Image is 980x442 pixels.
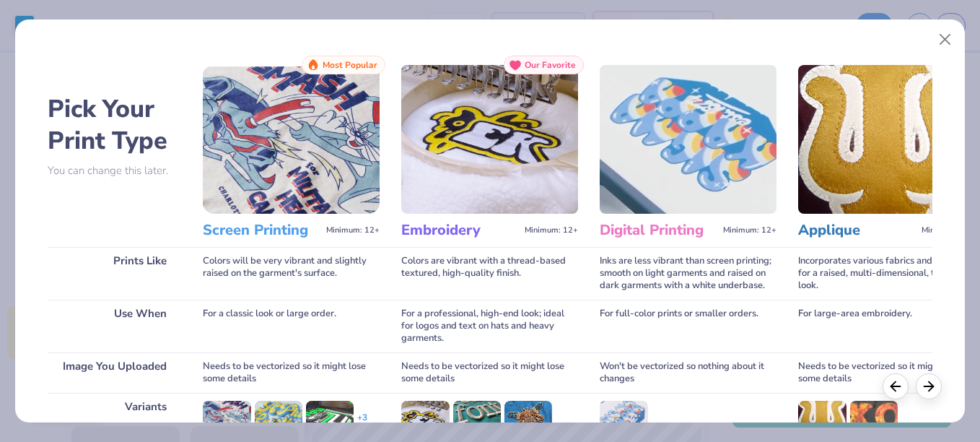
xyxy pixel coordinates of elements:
span: Most Popular [323,60,377,70]
div: + 3 [357,412,367,436]
div: For full-color prints or smaller orders. [600,300,776,352]
div: Colors will be very vibrant and slightly raised on the garment's surface. [203,247,380,300]
span: Minimum: 12+ [922,225,975,235]
h3: Screen Printing [203,221,320,240]
div: Won't be vectorized so nothing about it changes [600,352,776,393]
div: Incorporates various fabrics and threads for a raised, multi-dimensional, textured look. [798,247,975,300]
div: Use When [48,300,181,352]
div: Colors are vibrant with a thread-based textured, high-quality finish. [401,247,578,300]
img: Screen Printing [203,65,380,214]
img: Digital Printing [600,65,776,214]
img: Sublimated [850,401,898,433]
img: Standard [203,401,250,433]
img: Embroidery [401,65,578,214]
div: For a classic look or large order. [203,300,380,352]
img: Standard [798,401,846,433]
span: Minimum: 12+ [326,225,380,235]
p: You can change this later. [48,165,181,177]
img: 3D Puff [453,401,501,433]
img: Standard [600,401,647,433]
img: Puff Ink [255,401,302,433]
div: Prints Like [48,247,181,300]
span: Minimum: 12+ [723,225,776,235]
h3: Digital Printing [600,221,717,240]
img: Applique [798,65,975,214]
h3: Applique [798,221,916,240]
div: Needs to be vectorized so it might lose some details [203,352,380,393]
img: Neon Ink [306,401,354,433]
div: Needs to be vectorized so it might lose some details [798,352,975,393]
div: For large-area embroidery. [798,300,975,352]
h3: Embroidery [401,221,519,240]
div: For a professional, high-end look; ideal for logos and text on hats and heavy garments. [401,300,578,352]
img: Standard [401,401,449,433]
h2: Pick Your Print Type [48,93,181,157]
div: Needs to be vectorized so it might lose some details [401,352,578,393]
img: Metallic & Glitter [504,401,552,433]
span: Our Favorite [525,60,576,70]
span: Minimum: 12+ [525,225,578,235]
div: Inks are less vibrant than screen printing; smooth on light garments and raised on dark garments ... [600,247,776,300]
div: Image You Uploaded [48,352,181,393]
